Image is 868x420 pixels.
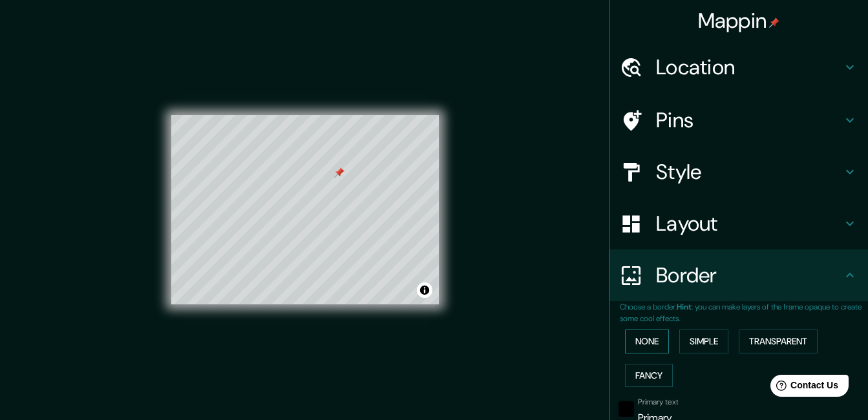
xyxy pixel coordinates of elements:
[753,370,854,406] iframe: Help widget launcher
[656,211,842,236] h4: Layout
[609,249,868,301] div: Border
[739,330,818,353] button: Transparent
[609,198,868,249] div: Layout
[638,397,678,408] label: Primary text
[656,159,842,185] h4: Style
[625,330,669,353] button: None
[620,301,868,324] p: Choose a border. : you can make layers of the frame opaque to create some cool effects.
[679,330,728,353] button: Simple
[625,364,673,388] button: Fancy
[417,282,432,298] button: Toggle attribution
[656,54,842,80] h4: Location
[619,401,634,417] button: black
[609,146,868,198] div: Style
[769,17,779,28] img: pin-icon.png
[677,302,692,312] b: Hint
[698,8,780,34] h4: Mappin
[609,41,868,93] div: Location
[656,107,842,133] h4: Pins
[609,94,868,146] div: Pins
[656,262,842,288] h4: Border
